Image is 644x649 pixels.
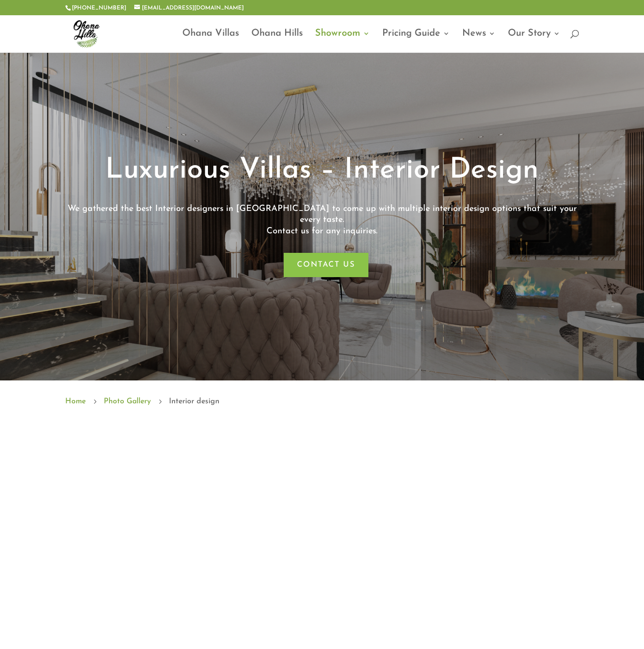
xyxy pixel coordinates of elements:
a: Pricing Guide [382,30,450,52]
a: [PHONE_NUMBER] [72,5,126,11]
a: Ohana Villas [182,30,239,52]
a: Home [65,395,86,408]
span: Interior design [169,395,219,408]
a: [EMAIL_ADDRESS][DOMAIN_NAME] [134,5,244,11]
p: We gathered the best Interior designers in [GEOGRAPHIC_DATA] to come up with multiple interior de... [65,204,579,238]
a: News [462,30,495,52]
img: ohana-hills [67,14,105,52]
span: 5 [156,397,164,406]
span: 5 [90,397,99,406]
h1: Luxurious Villas – Interior Design [65,156,579,190]
a: Our Story [508,30,560,52]
a: Showroom [315,30,370,52]
a: Contact us [284,253,368,277]
a: Ohana Hills [251,30,303,52]
a: Photo Gallery [104,395,151,408]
